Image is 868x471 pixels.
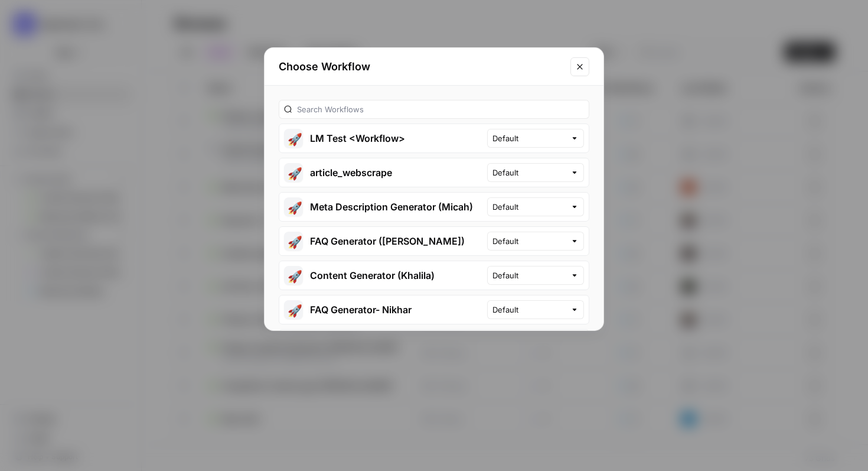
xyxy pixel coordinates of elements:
input: Search Workflows [297,103,584,115]
button: 🚀Meta Description Generator (Micah) [279,193,487,221]
span: 🚀 [288,304,299,316]
button: 🚀Content Generator (Khalila) [279,261,487,290]
input: Default [492,201,566,213]
button: 🚀FAQ Generator ([PERSON_NAME]) [279,227,487,255]
button: 🚀article_webscrape [279,158,487,187]
input: Default [492,167,566,178]
button: 🚀LM Test <Workflow> [279,124,487,152]
span: 🚀 [288,201,299,213]
span: 🚀 [288,167,299,178]
input: Default [492,132,566,144]
input: Default [492,235,566,247]
span: 🚀 [288,132,299,144]
h2: Choose Workflow [279,59,563,75]
button: 🚀FAQ Generator- Nikhar [279,295,487,324]
input: Default [492,304,566,316]
button: FAQ Generator ([PERSON_NAME]) [279,330,487,358]
input: Default [492,269,566,281]
span: 🚀 [288,269,299,281]
span: 🚀 [288,235,299,247]
button: Close modal [570,57,589,76]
